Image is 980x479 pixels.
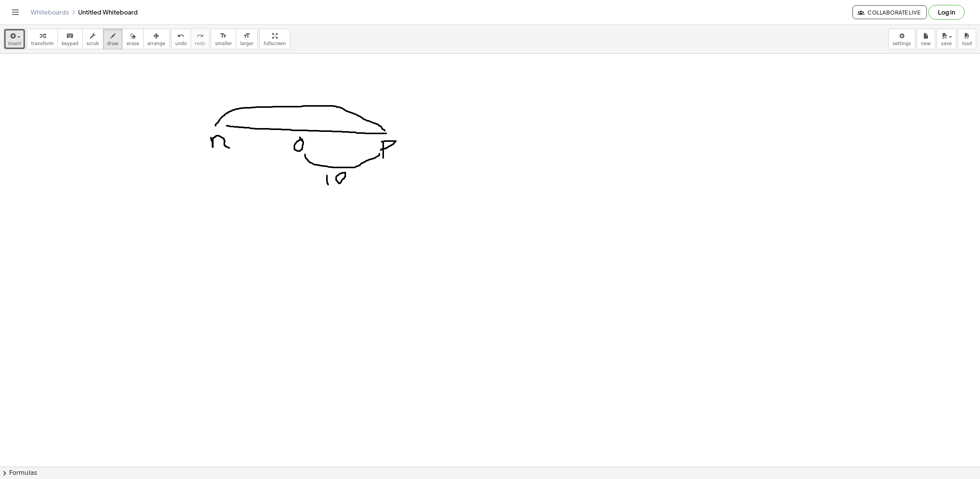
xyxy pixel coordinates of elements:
span: scrub [87,41,99,46]
span: redo [195,41,205,46]
button: undoundo [171,29,191,49]
button: insert [4,29,25,49]
span: arrange [147,41,165,46]
button: keyboardkeypad [57,29,83,49]
span: insert [8,41,21,46]
span: keypad [62,41,78,46]
span: draw [107,41,119,46]
i: format_size [243,31,250,41]
button: new [917,29,935,49]
span: settings [893,41,911,46]
button: arrange [143,29,170,49]
i: format_size [220,31,227,41]
button: fullscreen [259,29,290,49]
button: format_sizelarger [236,29,258,49]
button: format_sizesmaller [211,29,236,49]
button: redoredo [191,29,209,49]
button: save [937,29,956,49]
button: Collaborate Live [853,5,927,19]
button: transform [27,29,58,49]
span: fullscreen [263,41,286,46]
button: scrub [82,29,103,49]
button: Log in [928,5,965,19]
button: load [958,29,976,49]
button: erase [122,29,143,49]
button: draw [103,29,123,49]
button: Toggle navigation [9,6,21,18]
span: save [941,41,952,46]
i: undo [177,31,185,41]
span: transform [31,41,54,46]
i: keyboard [66,31,73,41]
span: larger [240,41,253,46]
span: smaller [215,41,232,46]
span: Collaborate Live [859,9,920,16]
i: redo [196,31,204,41]
span: undo [175,41,187,46]
span: erase [126,41,139,46]
span: new [921,41,931,46]
button: settings [889,29,915,49]
span: load [962,41,972,46]
a: Whiteboards [31,8,69,16]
